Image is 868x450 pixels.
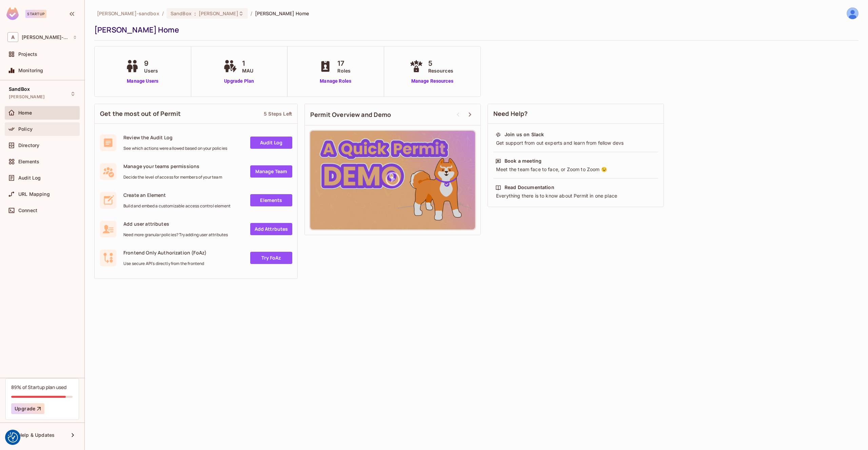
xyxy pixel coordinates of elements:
[18,191,50,197] span: URL Mapping
[123,163,222,169] span: Manage your teams permissions
[428,58,453,68] span: 5
[9,94,45,100] span: [PERSON_NAME]
[8,432,18,443] img: Revisit consent button
[194,11,196,16] span: :
[123,261,206,266] span: Use secure API's directly from the frontend
[22,35,70,40] span: Workspace: alex-trustflight-sandbox
[9,86,30,92] span: SandBox
[250,194,292,206] a: Elements
[242,67,253,74] span: MAU
[7,32,18,42] span: A
[11,384,66,390] div: 89% of Startup plan used
[493,109,528,118] span: Need Help?
[8,432,18,443] button: Consent Preferences
[199,10,238,17] span: [PERSON_NAME]
[428,67,453,74] span: Resources
[18,110,32,116] span: Home
[317,78,354,85] a: Manage Roles
[310,110,391,119] span: Permit Overview and Demo
[18,208,37,213] span: Connect
[144,58,158,68] span: 9
[505,184,554,191] div: Read Documentation
[495,166,656,173] div: Meet the team face to face, or Zoom to Zoom 😉
[495,192,656,199] div: Everything there is to know about Permit in one place
[337,67,351,74] span: Roles
[505,131,544,138] div: Join us on Slack
[251,10,252,17] li: /
[222,78,257,85] a: Upgrade Plan
[18,126,33,132] span: Policy
[123,232,228,238] span: Need more granular policies? Try adding user attributes
[100,109,181,118] span: Get the most out of Permit
[18,143,39,148] span: Directory
[337,58,351,68] span: 17
[123,146,227,151] span: See which actions were allowed based on your policies
[18,52,37,57] span: Projects
[250,165,292,178] a: Manage Team
[123,192,231,198] span: Create an Element
[97,10,159,17] span: the active workspace
[123,134,227,141] span: Review the Audit Log
[94,25,855,35] div: [PERSON_NAME] Home
[495,140,656,146] div: Get support from out experts and learn from fellow devs
[123,175,222,180] span: Decide the level of access for members of your team
[255,10,309,17] span: [PERSON_NAME] Home
[124,78,161,85] a: Manage Users
[18,159,39,164] span: Elements
[123,203,231,209] span: Build and embed a customizable access control element
[144,67,158,74] span: Users
[264,110,292,117] div: 5 Steps Left
[25,10,46,18] div: Startup
[242,58,253,68] span: 1
[11,403,44,414] button: Upgrade
[408,78,457,85] a: Manage Resources
[123,249,206,256] span: Frontend Only Authorization (FoAz)
[171,10,192,17] span: SandBox
[505,158,541,164] div: Book a meeting
[18,68,43,73] span: Monitoring
[250,223,292,235] a: Add Attrbutes
[18,432,55,438] span: Help & Updates
[123,221,228,227] span: Add user attributes
[162,10,164,17] li: /
[18,175,41,181] span: Audit Log
[250,252,292,264] a: Try FoAz
[250,137,292,149] a: Audit Log
[847,8,858,19] img: James Duncan
[6,7,19,20] img: SReyMgAAAABJRU5ErkJggg==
